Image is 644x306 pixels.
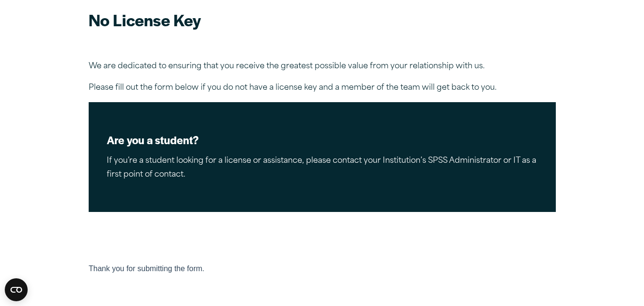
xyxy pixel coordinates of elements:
[89,81,556,95] p: Please fill out the form below if you do not have a license key and a member of the team will get...
[5,278,28,301] button: Open CMP widget
[89,60,556,74] p: We are dedicated to ensuring that you receive the greatest possible value from your relationship ...
[107,154,538,182] p: If you’re a student looking for a license or assistance, please contact your Institution’s SPSS A...
[107,133,538,147] h2: Are you a student?
[89,9,556,31] h2: No License Key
